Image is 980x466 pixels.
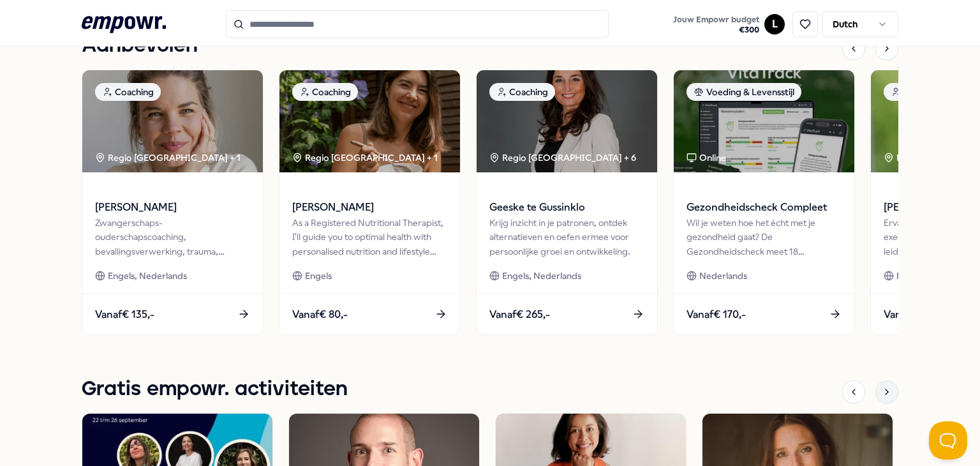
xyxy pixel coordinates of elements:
[502,269,581,283] span: Engels, Nederlands
[292,151,438,165] div: Regio [GEOGRAPHIC_DATA] + 1
[292,216,447,259] div: As a Registered Nutritional Therapist, I'll guide you to optimal health with personalised nutriti...
[687,151,726,165] div: Online
[292,306,348,323] span: Vanaf € 80,-
[489,83,555,101] div: Coaching
[226,10,609,38] input: Search for products, categories or subcategories
[476,70,658,335] a: package imageCoachingRegio [GEOGRAPHIC_DATA] + 6Geeske te GussinkloKrijg inzicht in je patronen, ...
[884,83,949,101] div: Coaching
[489,216,644,259] div: Krijg inzicht in je patronen, ontdek alternatieven en oefen ermee voor persoonlijke groei en ontw...
[668,11,764,38] a: Jouw Empowr budget€300
[884,306,944,323] span: Vanaf € 210,-
[929,421,967,460] iframe: Help Scout Beacon - Open
[95,306,154,323] span: Vanaf € 135,-
[305,269,332,283] span: Engels
[477,70,657,172] img: package image
[687,199,842,216] span: Gezondheidscheck Compleet
[673,70,855,335] a: package imageVoeding & LevensstijlOnlineGezondheidscheck CompleetWil je weten hoe het écht met je...
[489,151,636,165] div: Regio [GEOGRAPHIC_DATA] + 6
[671,12,762,38] button: Jouw Empowr budget€300
[292,199,447,216] span: [PERSON_NAME]
[95,151,241,165] div: Regio [GEOGRAPHIC_DATA] + 1
[82,70,264,335] a: package imageCoachingRegio [GEOGRAPHIC_DATA] + 1[PERSON_NAME]Zwangerschaps- ouderschapscoaching, ...
[279,70,461,335] a: package imageCoachingRegio [GEOGRAPHIC_DATA] + 1[PERSON_NAME]As a Registered Nutritional Therapis...
[82,373,348,405] h1: Gratis empowr. activiteiten
[896,269,976,283] span: Engels, Nederlands
[673,25,759,35] span: € 300
[489,306,550,323] span: Vanaf € 265,-
[764,14,785,34] button: L
[95,199,250,216] span: [PERSON_NAME]
[95,83,161,101] div: Coaching
[279,70,460,172] img: package image
[82,70,263,172] img: package image
[108,269,187,283] span: Engels, Nederlands
[673,15,759,25] span: Jouw Empowr budget
[489,199,644,216] span: Geeske te Gussinklo
[687,83,801,101] div: Voeding & Levensstijl
[699,269,747,283] span: Nederlands
[687,306,746,323] span: Vanaf € 170,-
[674,70,854,172] img: package image
[687,216,842,259] div: Wil je weten hoe het écht met je gezondheid gaat? De Gezondheidscheck meet 18 biomarkers voor een...
[292,83,358,101] div: Coaching
[95,216,250,259] div: Zwangerschaps- ouderschapscoaching, bevallingsverwerking, trauma, (prik)angst & stresscoaching.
